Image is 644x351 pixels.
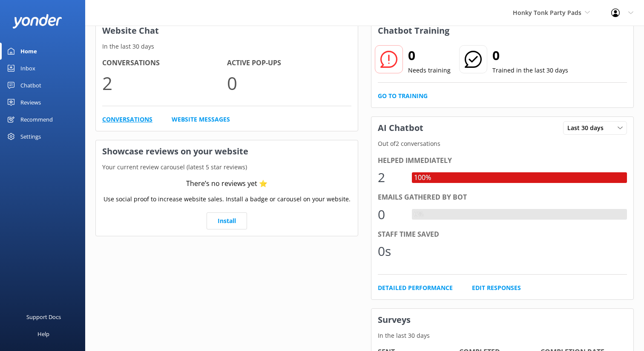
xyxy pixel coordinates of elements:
div: 0 [378,204,403,225]
div: Inbox [20,60,35,77]
div: Recommend [20,111,53,128]
p: Trained in the last 30 days [492,66,568,75]
p: 2 [102,69,227,97]
h3: AI Chatbot [371,117,430,139]
span: Honky Tonk Party Pads [513,9,581,17]
div: Home [20,43,37,60]
p: Out of 2 conversations [371,139,633,148]
h2: 0 [408,45,451,66]
h4: Conversations [102,58,227,69]
h2: 0 [492,45,568,66]
div: Settings [20,128,41,145]
p: 0 [227,69,352,97]
a: Website Messages [172,115,230,124]
div: 0% [412,209,425,220]
p: Needs training [408,66,451,75]
div: Staff time saved [378,229,627,240]
h3: Showcase reviews on your website [96,140,358,162]
h3: Surveys [371,309,633,331]
a: Go to Training [378,91,428,101]
div: Emails gathered by bot [378,192,627,203]
div: Helped immediately [378,155,627,166]
h4: Active Pop-ups [227,58,352,69]
h3: Website Chat [96,20,358,42]
h3: Chatbot Training [371,20,456,42]
p: In the last 30 days [96,42,358,51]
span: Last 30 days [567,123,609,133]
p: Your current review carousel (latest 5 star reviews) [96,162,358,172]
img: yonder-white-logo.png [13,14,62,28]
div: 0s [378,241,403,261]
a: Install [207,212,247,229]
p: In the last 30 days [371,331,633,340]
div: There’s no reviews yet ⭐ [186,178,267,189]
div: 100% [412,172,433,183]
a: Conversations [102,115,152,124]
div: Chatbot [20,77,41,94]
p: Use social proof to increase website sales. Install a badge or carousel on your website. [103,194,351,204]
div: 2 [378,167,403,188]
div: Support Docs [26,308,61,325]
div: Help [37,325,49,342]
div: Reviews [20,94,41,111]
a: Edit Responses [472,283,521,293]
a: Detailed Performance [378,283,453,293]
